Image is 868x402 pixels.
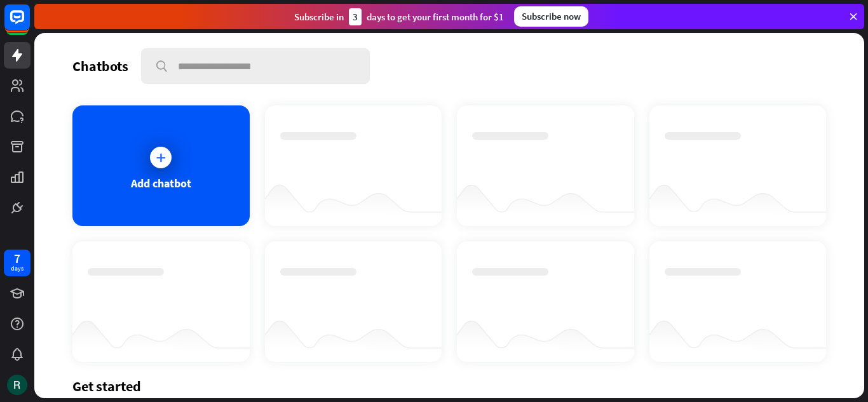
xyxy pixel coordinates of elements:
[11,264,24,273] div: days
[10,5,48,43] button: Open LiveChat chat widget
[514,6,588,27] div: Subscribe now
[72,57,128,75] div: Chatbots
[294,8,504,25] div: Subscribe in days to get your first month for $1
[14,253,20,264] div: 7
[4,250,31,276] a: 7 days
[72,377,826,395] div: Get started
[131,176,191,191] div: Add chatbot
[349,8,362,25] div: 3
